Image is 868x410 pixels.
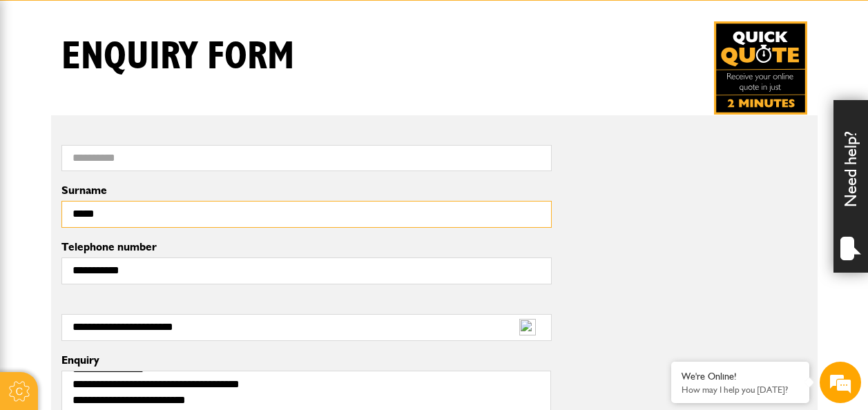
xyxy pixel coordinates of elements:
[226,7,260,40] div: Minimize live chat window
[188,316,251,335] em: Start Chat
[61,242,552,253] label: Telephone number
[18,250,252,298] textarea: Type your message and hit 'Enter'
[18,209,252,240] input: Enter your phone number
[519,319,536,335] img: npw-badge-icon-locked.svg
[61,185,552,196] label: Surname
[833,100,868,273] div: Need help?
[682,371,799,382] div: We're Online!
[714,21,807,115] img: Quick Quote
[18,168,252,199] input: Enter your email address
[61,355,552,366] label: Enquiry
[682,384,799,395] p: How may I help you today?
[23,77,58,96] img: d_20077148190_company_1631870298795_20077148190
[714,21,807,115] a: Get your insurance quote in just 2-minutes
[61,34,294,80] h1: Enquiry form
[72,77,232,95] div: Chat with us now
[18,128,252,158] input: Enter your last name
